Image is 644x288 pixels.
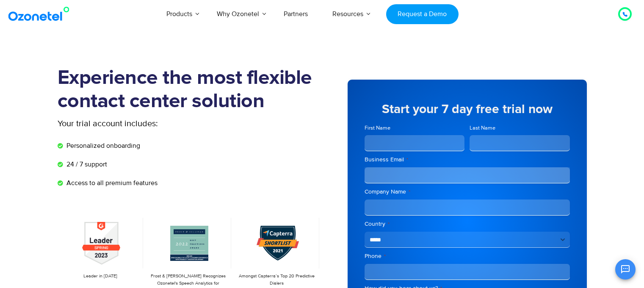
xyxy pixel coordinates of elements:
[58,66,322,113] h1: Experience the most flexible contact center solution
[365,155,570,164] label: Business Email
[365,252,570,260] label: Phone
[238,273,315,287] p: Amongst Capterra’s Top 20 Predictive Dialers
[365,103,570,116] h5: Start your 7 day free trial now
[365,188,570,196] label: Company Name
[64,159,107,169] span: 24 / 7 support
[64,178,158,188] span: Access to all premium features
[386,4,459,24] a: Request a Demo
[64,141,140,151] span: Personalized onboarding
[470,124,570,132] label: Last Name
[58,117,259,130] p: Your trial account includes:
[365,124,465,132] label: First Name
[365,220,570,228] label: Country
[62,273,139,280] p: Leader in [DATE]
[615,259,636,280] button: Open chat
